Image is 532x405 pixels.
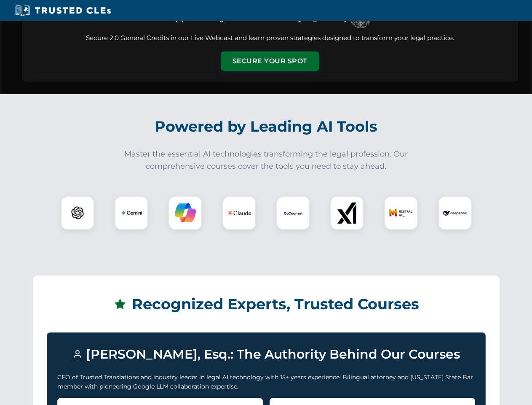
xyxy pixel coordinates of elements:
[119,148,414,173] p: Master the essential AI technologies transforming the legal profession. Our comprehensive courses...
[33,112,500,141] h2: Powered by Leading AI Tools
[283,202,304,224] img: CoCounsel Logo
[389,201,413,225] img: Mistral AI Logo
[222,196,256,230] div: Claude
[168,196,202,230] div: Copilot
[61,196,94,230] div: ChatGPT
[65,201,90,225] img: ChatGPT Logo
[121,202,142,224] img: Gemini Logo
[276,196,310,230] div: CoCounsel
[443,201,467,225] img: DeepSeek Logo
[57,343,475,366] h3: [PERSON_NAME], Esq.: The Authority Behind Our Courses
[384,196,418,230] div: Mistral AI
[175,202,196,224] img: Copilot Logo
[32,33,508,43] p: Secure 2.0 General Credits in our Live Webcast and learn proven strategies designed to transform ...
[221,51,319,71] button: Secure Your Spot
[438,196,472,230] div: DeepSeek
[115,196,148,230] div: Gemini
[57,373,475,391] p: CEO of Trusted Translations and industry leader in legal AI technology with 15+ years experience....
[13,4,113,17] img: Trusted CLEs
[47,289,486,319] h2: Recognized Experts, Trusted Courses
[330,196,364,230] div: xAI
[227,201,251,225] img: Claude Logo
[337,202,358,224] img: xAI Logo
